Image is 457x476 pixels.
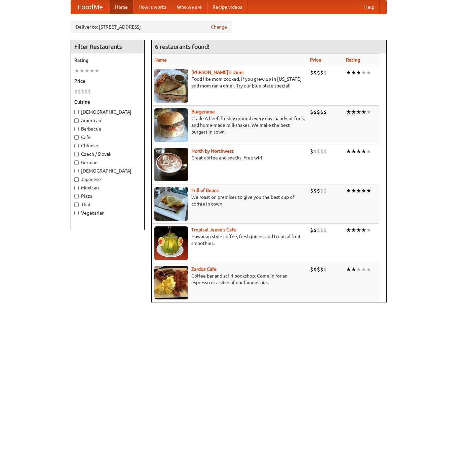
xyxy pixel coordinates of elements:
[74,67,79,74] li: ★
[133,0,172,14] a: How it works
[310,266,313,273] li: $
[313,226,317,234] li: $
[317,266,320,273] li: $
[74,201,141,208] label: Thai
[74,125,141,132] label: Barbecue
[74,127,79,131] input: Barbecue
[323,69,327,76] li: $
[361,266,366,273] li: ★
[351,69,356,76] li: ★
[320,226,323,234] li: $
[361,108,366,116] li: ★
[317,148,320,155] li: $
[74,176,141,183] label: Japanese
[366,108,371,116] li: ★
[154,233,305,247] p: Hawaiian style coffee, fresh juices, and tropical fruit smoothies.
[191,148,234,154] a: North by Northwest
[346,187,351,194] li: ★
[313,69,317,76] li: $
[74,159,141,166] label: German
[94,67,100,74] li: ★
[154,108,188,142] img: burgerama.jpg
[74,203,79,207] input: Thai
[310,108,313,116] li: $
[74,110,79,114] input: [DEMOGRAPHIC_DATA]
[74,193,141,199] label: Pizza
[191,266,217,272] a: Zardoz Cafe
[74,142,141,149] label: Chinese
[154,266,188,299] img: zardoz.jpg
[74,118,79,123] input: American
[154,148,188,181] img: north.jpg
[172,0,207,14] a: Who we are
[74,194,79,198] input: Pizza
[84,67,89,74] li: ★
[74,152,79,156] input: Czech / Slovak
[313,108,317,116] li: $
[211,24,227,30] a: Change
[356,108,361,116] li: ★
[346,226,351,234] li: ★
[191,109,215,114] b: Burgerama
[366,148,371,155] li: ★
[74,144,79,148] input: Chinese
[310,148,313,155] li: $
[154,187,188,221] img: beans.jpg
[74,88,78,95] li: $
[320,187,323,194] li: $
[71,0,110,14] a: FoodMe
[346,266,351,273] li: ★
[323,266,327,273] li: $
[356,69,361,76] li: ★
[74,211,79,215] input: Vegetarian
[154,76,305,89] p: Food like mom cooked, if you grew up in [US_STATE] and mom ran a diner. Try our blue plate special!
[310,69,313,76] li: $
[74,134,141,141] label: Cafe
[366,69,371,76] li: ★
[346,148,351,155] li: ★
[191,188,219,193] a: Full of Beans
[346,57,360,63] a: Rating
[361,69,366,76] li: ★
[81,88,84,95] li: $
[310,226,313,234] li: $
[74,186,79,190] input: Mexican
[310,57,321,63] a: Price
[313,148,317,155] li: $
[361,187,366,194] li: ★
[154,115,305,135] p: Grade A beef, freshly ground every day, hand-cut fries, and home-made milkshakes. We make the bes...
[74,135,79,140] input: Cafe
[74,160,79,165] input: German
[74,168,141,174] label: [DEMOGRAPHIC_DATA]
[346,69,351,76] li: ★
[154,154,305,161] p: Great coffee and snacks. Free wifi.
[191,70,244,75] a: [PERSON_NAME]'s Diner
[351,226,356,234] li: ★
[74,117,141,124] label: American
[320,148,323,155] li: $
[366,226,371,234] li: ★
[317,226,320,234] li: $
[323,187,327,194] li: $
[89,67,94,74] li: ★
[323,226,327,234] li: $
[154,226,188,260] img: jeeves.jpg
[74,78,141,84] h5: Price
[154,69,188,103] img: sallys.jpg
[359,0,380,14] a: Help
[155,43,210,50] ng-pluralize: 6 restaurants found!
[191,227,236,232] a: Tropical Jeeve's Cafe
[351,148,356,155] li: ★
[74,169,79,173] input: [DEMOGRAPHIC_DATA]
[313,187,317,194] li: $
[356,226,361,234] li: ★
[74,57,141,64] h5: Rating
[356,148,361,155] li: ★
[74,99,141,105] h5: Cuisine
[74,177,79,182] input: Japanese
